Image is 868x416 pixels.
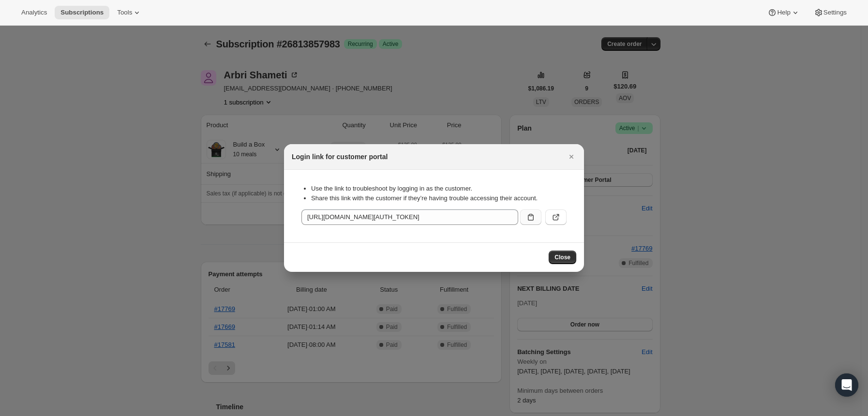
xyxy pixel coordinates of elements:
[15,6,53,19] button: Analytics
[762,6,806,19] button: Help
[60,9,104,16] span: Subscriptions
[311,184,567,193] li: Use the link to troubleshoot by logging in as the customer.
[549,251,576,264] button: Close
[835,373,858,397] div: Open Intercom Messenger
[111,6,148,19] button: Tools
[21,9,47,16] span: Analytics
[311,193,567,203] li: Share this link with the customer if they’re having trouble accessing their account.
[777,9,790,16] span: Help
[808,6,853,19] button: Settings
[55,6,109,19] button: Subscriptions
[823,9,847,16] span: Settings
[292,152,388,162] h2: Login link for customer portal
[565,150,578,163] button: Close
[554,253,570,261] span: Close
[117,9,132,16] span: Tools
